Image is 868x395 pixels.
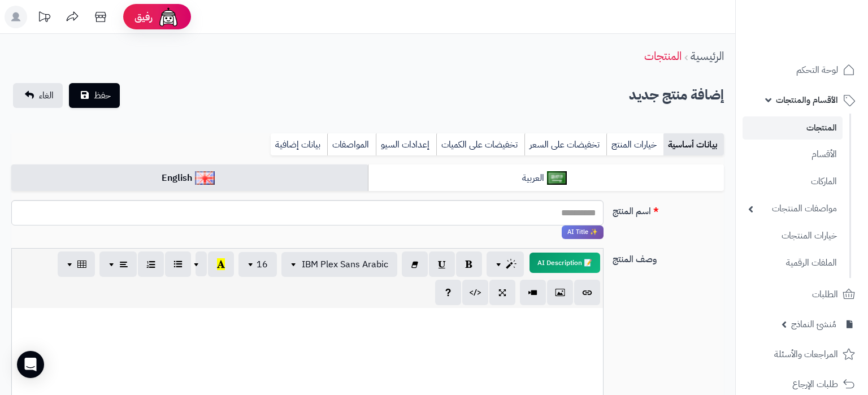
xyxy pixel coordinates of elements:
a: إعدادات السيو [376,133,436,156]
a: English [11,164,368,192]
a: المنتجات [743,116,843,140]
span: الأقسام والمنتجات [776,92,838,108]
img: العربية [547,171,567,185]
a: الطلبات [743,281,861,308]
a: الملفات الرقمية [743,251,843,275]
span: IBM Plex Sans Arabic [302,258,388,271]
img: ai-face.png [157,6,180,28]
label: اسم المنتج [608,200,728,218]
a: تحديثات المنصة [30,6,58,31]
a: مواصفات المنتجات [743,197,843,221]
a: خيارات المنتجات [743,224,843,248]
a: الماركات [743,170,843,194]
a: الغاء [13,83,63,108]
div: Open Intercom Messenger [17,351,44,378]
button: حفظ [69,83,120,108]
a: العربية [368,164,724,192]
a: لوحة التحكم [743,57,861,84]
span: لوحة التحكم [796,62,838,78]
label: وصف المنتج [608,248,728,266]
span: رفيق [134,10,153,24]
span: المراجعات والأسئلة [774,346,838,362]
img: logo-2.png [791,23,857,47]
span: حفظ [94,89,111,102]
h2: إضافة منتج جديد [629,84,724,107]
span: الطلبات [812,287,838,302]
button: 📝 AI Description [530,253,600,273]
span: طلبات الإرجاع [792,376,838,392]
button: IBM Plex Sans Arabic [281,252,397,277]
a: الرئيسية [691,47,724,64]
a: الأقسام [743,142,843,167]
img: English [195,171,215,185]
a: بيانات إضافية [271,133,327,156]
a: المراجعات والأسئلة [743,341,861,368]
a: بيانات أساسية [663,133,724,156]
button: 16 [238,252,277,277]
a: خيارات المنتج [606,133,663,156]
a: المنتجات [644,47,682,64]
a: تخفيضات على السعر [524,133,606,156]
span: مُنشئ النماذج [791,316,836,332]
span: 16 [257,258,268,271]
a: المواصفات [327,133,376,156]
span: الغاء [39,89,54,102]
span: انقر لاستخدام رفيقك الذكي [562,225,604,239]
a: تخفيضات على الكميات [436,133,524,156]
